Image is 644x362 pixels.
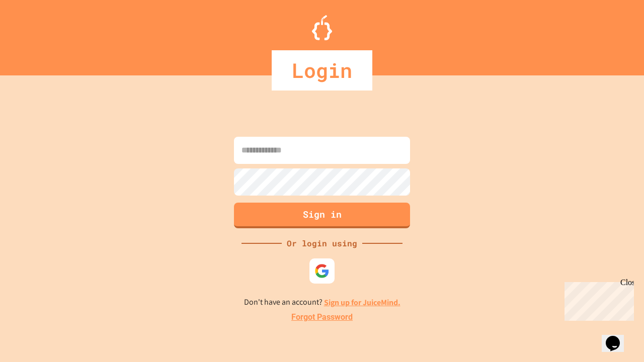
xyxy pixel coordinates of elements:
div: Chat with us now!Close [4,4,69,64]
img: Logo.svg [312,15,332,40]
iframe: chat widget [560,278,634,321]
p: Don't have an account? [244,296,400,309]
div: Or login using [282,237,362,249]
img: google-icon.svg [314,263,330,279]
div: Login [272,50,372,90]
a: Sign up for JuiceMind. [324,297,400,308]
button: Sign in [234,203,410,228]
iframe: chat widget [602,322,634,352]
a: Forgot Password [291,311,353,323]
